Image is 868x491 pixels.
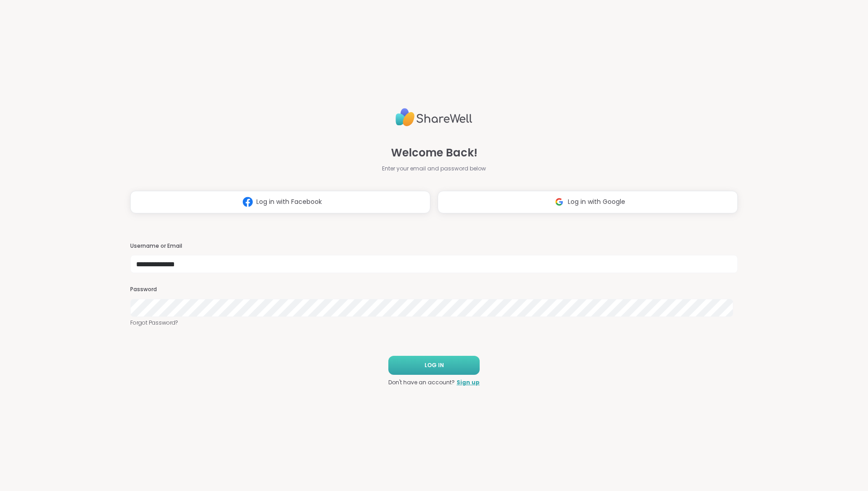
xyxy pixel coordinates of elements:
h3: Password [130,286,738,293]
span: LOG IN [425,361,444,369]
h3: Username or Email [130,242,738,250]
a: Sign up [457,378,480,387]
a: Forgot Password? [130,319,738,327]
span: Log in with Facebook [256,197,322,207]
img: ShareWell Logomark [551,194,568,210]
span: Welcome Back! [391,145,477,161]
button: Log in with Google [438,191,738,213]
img: ShareWell Logomark [239,194,256,210]
span: Log in with Google [568,197,625,207]
button: LOG IN [388,356,480,375]
img: ShareWell Logo [396,104,472,130]
span: Don't have an account? [388,378,455,387]
span: Enter your email and password below [382,165,486,173]
button: Log in with Facebook [130,191,430,213]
